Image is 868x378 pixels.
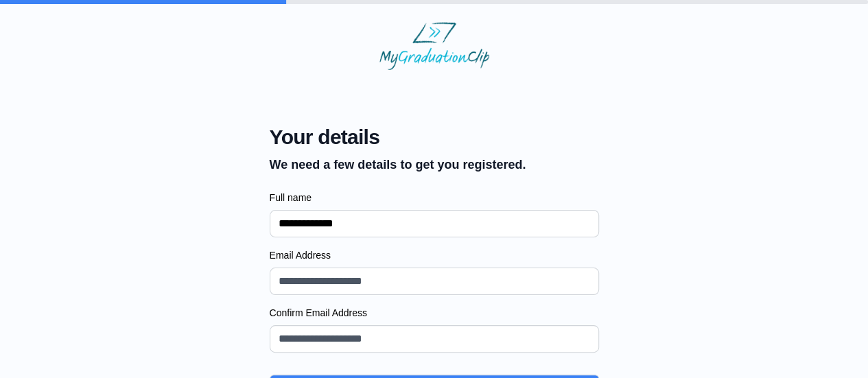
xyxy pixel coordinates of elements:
label: Confirm Email Address [270,306,599,320]
label: Full name [270,191,599,204]
img: MyGraduationClip [379,22,489,70]
label: Email Address [270,248,599,262]
span: Your details [270,125,526,150]
p: We need a few details to get you registered. [270,155,526,174]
